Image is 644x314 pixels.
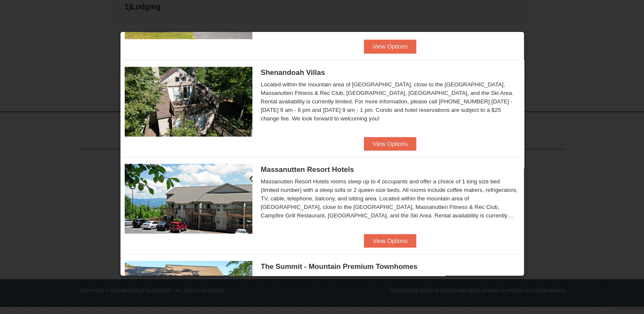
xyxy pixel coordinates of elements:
span: Shenandoah Villas [261,69,325,77]
img: 19219019-2-e70bf45f.jpg [125,67,252,137]
img: 19219026-1-e3b4ac8e.jpg [125,164,252,234]
div: Massanutten Resort Hotels rooms sleep up to 4 occupants and offer a choice of 1 king size bed (li... [261,177,520,220]
button: View Options [364,40,416,53]
div: Located within the mountain area of [GEOGRAPHIC_DATA], close to the [GEOGRAPHIC_DATA], Massanutte... [261,80,520,123]
button: View Options [364,137,416,151]
span: The Summit - Mountain Premium Townhomes [261,263,418,271]
button: View Options [364,234,416,248]
span: Massanutten Resort Hotels [261,166,354,174]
